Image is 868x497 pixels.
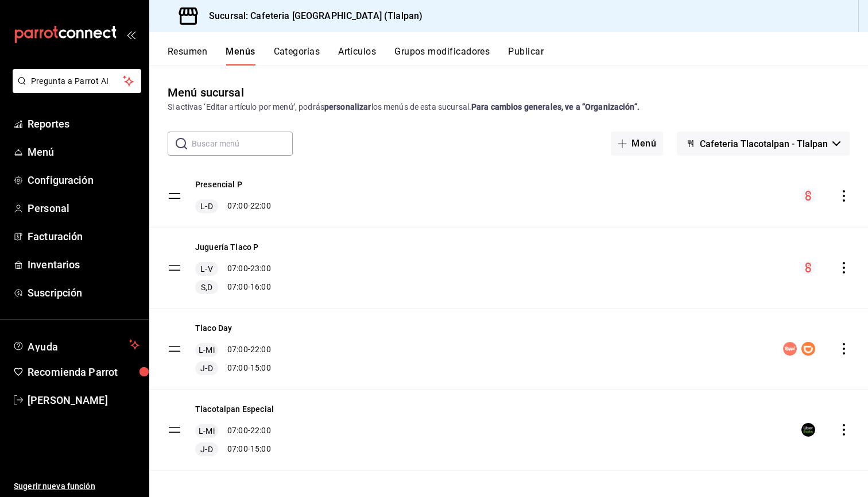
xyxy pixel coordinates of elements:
[838,190,850,202] button: actions
[226,46,255,66] button: Menús
[8,83,141,95] a: Pregunta a Parrot AI
[168,261,181,275] button: drag
[394,46,490,66] button: Grupos modificadores
[168,84,244,101] div: Menú sucursal
[324,102,371,111] strong: personalizar
[195,322,232,334] button: Tlaco Day
[338,46,376,66] button: Artículos
[196,344,217,356] span: L-Mi
[195,241,258,253] button: Juguería Tlaco P
[168,46,868,66] div: navigation tabs
[195,262,271,276] div: 07:00 - 23:00
[28,144,139,160] span: Menú
[195,343,271,357] div: 07:00 - 22:00
[198,263,215,275] span: L-V
[28,257,139,272] span: Inventarios
[195,442,274,456] div: 07:00 - 15:00
[28,229,139,244] span: Facturación
[149,165,868,471] table: menu-maker-table
[838,262,850,273] button: actions
[200,9,423,23] h3: Sucursal: Cafeteria [GEOGRAPHIC_DATA] (Tlalpan)
[471,102,640,111] strong: Para cambios generales, ve a “Organización”.
[198,201,215,212] span: L-D
[700,138,828,149] span: Cafeteria Tlacotalpan - Tlalpan
[28,172,139,188] span: Configuración
[28,116,139,132] span: Reportes
[838,424,850,436] button: actions
[198,444,215,455] span: J-D
[195,280,271,294] div: 07:00 - 16:00
[838,343,850,355] button: actions
[28,338,125,352] span: Ayuda
[195,179,242,190] button: Presencial P
[28,285,139,300] span: Suscripción
[508,46,544,66] button: Publicar
[274,46,320,66] button: Categorías
[168,423,181,437] button: drag
[198,363,215,374] span: J-D
[196,425,217,437] span: L-Mi
[31,75,123,87] span: Pregunta a Parrot AI
[14,480,139,492] span: Sugerir nueva función
[126,30,135,39] button: open_drawer_menu
[168,101,850,113] div: Si activas ‘Editar artículo por menú’, podrás los menús de esta sucursal.
[195,361,271,375] div: 07:00 - 15:00
[677,132,850,156] button: Cafeteria Tlacotalpan - Tlalpan
[28,392,139,408] span: [PERSON_NAME]
[611,132,663,156] button: Menú
[168,46,207,66] button: Resumen
[168,342,181,356] button: drag
[195,199,271,213] div: 07:00 - 22:00
[199,282,215,293] span: S,D
[13,69,141,93] button: Pregunta a Parrot AI
[28,364,139,380] span: Recomienda Parrot
[28,201,139,216] span: Personal
[192,132,293,155] input: Buscar menú
[195,424,274,438] div: 07:00 - 22:00
[168,189,181,203] button: drag
[195,403,274,415] button: Tlacotalpan Especial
